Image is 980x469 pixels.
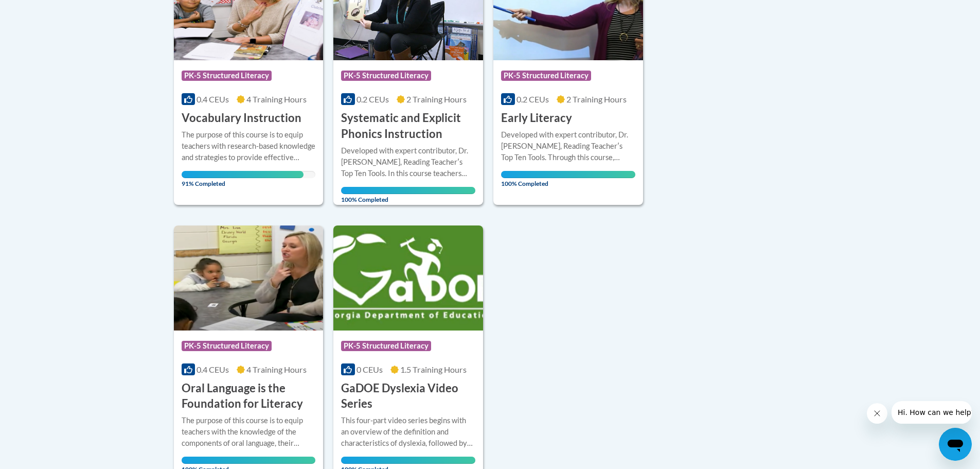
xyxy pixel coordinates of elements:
[197,364,229,374] span: 0.4 CEUs
[939,428,972,461] iframe: Button to launch messaging window
[246,364,307,374] span: 4 Training Hours
[566,94,627,104] span: 2 Training Hours
[867,403,887,424] iframe: Close message
[182,110,301,126] h3: Vocabulary Instruction
[341,145,475,179] div: Developed with expert contributor, Dr. [PERSON_NAME], Reading Teacherʹs Top Ten Tools. In this co...
[501,171,635,178] div: Your progress
[501,110,572,126] h3: Early Literacy
[341,187,475,194] div: Your progress
[341,380,475,412] h3: GaDOE Dyslexia Video Series
[6,7,83,15] span: Hi. How can we help?
[341,110,475,142] h3: Systematic and Explicit Phonics Instruction
[182,341,272,351] span: PK-5 Structured Literacy
[341,415,475,449] div: This four-part video series begins with an overview of the definition and characteristics of dysl...
[341,457,475,464] div: Your progress
[197,94,229,104] span: 0.4 CEUs
[182,380,316,412] h3: Oral Language is the Foundation for Literacy
[182,129,316,163] div: The purpose of this course is to equip teachers with research-based knowledge and strategies to p...
[516,94,549,104] span: 0.2 CEUs
[357,94,389,104] span: 0.2 CEUs
[182,415,316,449] div: The purpose of this course is to equip teachers with the knowledge of the components of oral lang...
[182,457,316,464] div: Your progress
[341,341,431,351] span: PK-5 Structured Literacy
[501,71,591,81] span: PK-5 Structured Literacy
[341,71,431,81] span: PK-5 Structured Literacy
[174,225,324,331] img: Course Logo
[246,94,307,104] span: 4 Training Hours
[501,171,635,187] span: 100% Completed
[501,129,635,163] div: Developed with expert contributor, Dr. [PERSON_NAME], Reading Teacherʹs Top Ten Tools. Through th...
[357,364,383,374] span: 0 CEUs
[400,364,467,374] span: 1.5 Training Hours
[182,171,304,187] span: 91% Completed
[182,171,304,178] div: Your progress
[406,94,467,104] span: 2 Training Hours
[341,187,475,203] span: 100% Completed
[182,71,272,81] span: PK-5 Structured Literacy
[892,401,972,424] iframe: Message from company
[333,225,483,331] img: Course Logo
